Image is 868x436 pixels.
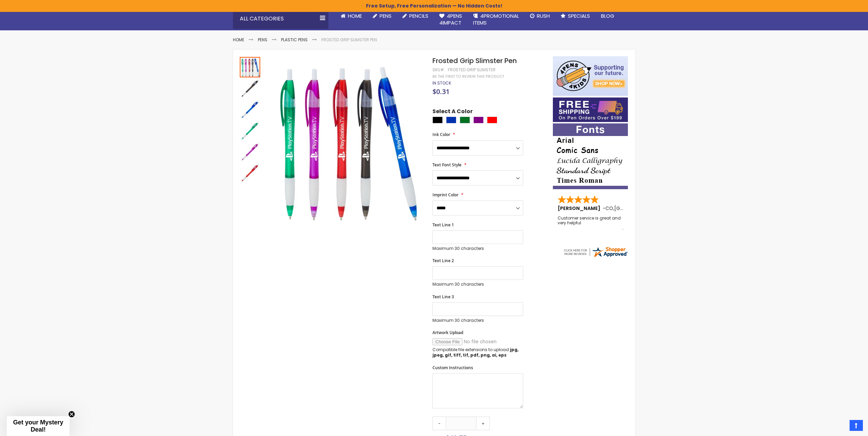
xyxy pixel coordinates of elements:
[240,141,261,162] div: Frosted Grip Slimster Pen
[432,108,473,117] span: Select A Color
[240,77,261,99] div: Frosted Grip Slimster Pen
[468,9,525,31] a: 4PROMOTIONALITEMS
[605,205,613,212] span: CO
[553,56,628,96] img: 4pens 4 kids
[473,117,484,123] div: Purple
[281,37,308,43] a: Plastic Pens
[13,419,63,433] span: Get your Mystery Deal!
[432,80,451,86] span: In stock
[487,117,497,123] div: Red
[240,162,260,183] div: Frosted Grip Slimster Pen
[240,99,261,120] div: Frosted Grip Slimster Pen
[432,318,523,323] p: Maximum 30 characters
[850,420,863,431] a: Top
[434,9,468,31] a: 4Pens4impact
[432,330,463,335] span: Artwork Upload
[258,37,267,43] a: Pens
[446,117,456,123] div: Blue
[432,117,443,123] div: Black
[432,162,461,168] span: Text Font Style
[240,56,261,77] div: Frosted Grip Slimster Pen
[7,416,70,436] div: Get your Mystery Deal!Close teaser
[240,141,260,162] img: Frosted Grip Slimster Pen
[432,87,450,96] span: $0.31
[432,132,450,137] span: Ink Color
[321,37,377,43] li: Frosted Grip Slimster Pen
[460,117,470,123] div: Green
[432,347,523,358] p: Compatible file extensions to upload:
[397,9,434,24] a: Pencils
[555,9,595,24] a: Specials
[240,120,261,141] div: Frosted Grip Slimster Pen
[432,347,518,358] strong: jpg, jpeg, gif, tiff, tif, pdf, png, ai, eps
[432,258,454,264] span: Text Line 2
[448,67,496,73] div: Frosted Grip Slimster
[409,12,428,19] span: Pencils
[68,411,75,418] button: Close teaser
[367,9,397,24] a: Pens
[432,246,523,251] p: Maximum 30 characters
[432,192,458,198] span: Imprint Color
[240,120,260,141] img: Frosted Grip Slimster Pen
[432,282,523,287] p: Maximum 30 characters
[473,12,519,26] span: 4PROMOTIONAL ITEMS
[432,56,517,65] span: Frosted Grip Slimster Pen
[558,205,603,212] span: [PERSON_NAME]
[439,12,462,26] span: 4Pens 4impact
[563,254,628,259] a: 4pens.com certificate URL
[563,246,628,258] img: 4pens.com widget logo
[240,163,260,183] img: Frosted Grip Slimster Pen
[432,74,504,79] a: Be the first to review this product
[335,9,367,24] a: Home
[558,216,624,230] div: Customer service is great and very helpful
[432,80,451,86] div: Availability
[233,9,328,29] div: All Categories
[525,9,555,24] a: Rush
[432,365,473,371] span: Custom Instructions
[240,78,260,99] img: Frosted Grip Slimster Pen
[614,205,664,212] span: [GEOGRAPHIC_DATA]
[553,123,628,189] img: font-personalization-examples
[595,9,620,24] a: Blog
[233,37,244,43] a: Home
[568,12,590,19] span: Specials
[348,12,362,19] span: Home
[432,67,445,73] strong: SKU
[553,97,628,122] img: Free shipping on orders over $199
[240,99,260,120] img: Frosted Grip Slimster Pen
[601,12,614,19] span: Blog
[603,205,664,212] span: - ,
[432,222,454,228] span: Text Line 1
[432,294,454,300] span: Text Line 3
[268,66,424,222] img: Frosted Grip Slimster Pen
[380,12,392,19] span: Pens
[537,12,550,19] span: Rush
[432,417,446,430] a: -
[476,417,490,430] a: +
